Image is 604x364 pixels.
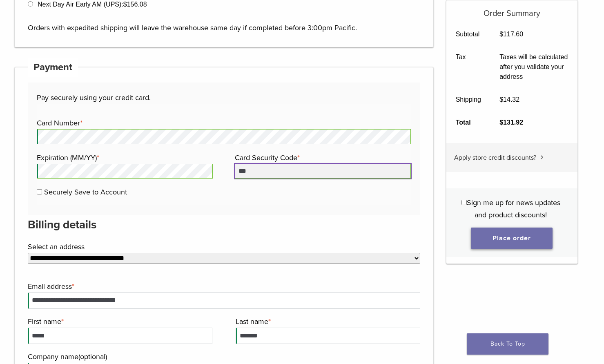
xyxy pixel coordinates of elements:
th: Total [446,111,490,134]
label: Expiration (MM/YY) [37,152,211,164]
label: Email address [28,280,419,293]
th: Subtotal [446,23,490,46]
td: Taxes will be calculated after you validate your address [490,46,577,88]
input: Sign me up for news updates and product discounts! [461,200,467,205]
span: $ [499,31,503,38]
button: Place order [471,228,553,249]
label: Select an address [28,241,419,253]
bdi: 14.32 [499,96,519,103]
span: Apply store credit discounts? [454,154,536,162]
span: $ [123,1,127,8]
label: First name [28,315,210,328]
bdi: 117.60 [499,31,523,38]
span: Sign me up for news updates and product discounts! [467,198,560,219]
span: $ [499,119,503,126]
bdi: 156.08 [123,1,147,8]
bdi: 131.92 [499,119,523,126]
span: $ [499,96,503,103]
h5: Order Summary [446,0,577,18]
label: Last name [236,315,418,328]
img: caret.svg [540,155,544,159]
th: Tax [446,46,490,88]
h3: Billing details [28,215,421,234]
a: Back To Top [467,333,548,355]
label: Securely Save to Account [44,188,127,197]
fieldset: Payment Info [37,104,411,205]
h4: Payment [28,58,78,77]
p: Orders with expedited shipping will leave the warehouse same day if completed before 3:00pm Pacific. [28,9,421,34]
span: (optional) [78,352,107,361]
p: Pay securely using your credit card. [37,92,411,104]
label: Card Number [37,117,409,129]
label: Card Security Code [235,152,409,164]
label: Next Day Air Early AM (UPS): [38,1,147,8]
label: Company name [28,351,419,363]
th: Shipping [446,88,490,111]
